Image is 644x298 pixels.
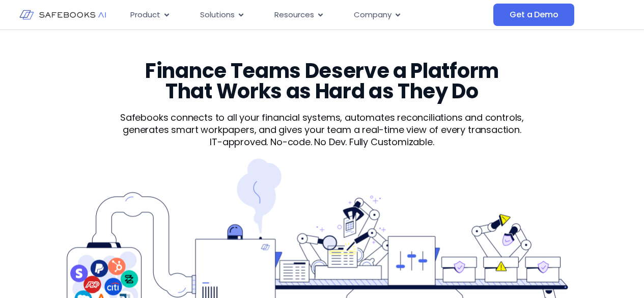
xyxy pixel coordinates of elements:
h3: Finance Teams Deserve a Platform That Works as Hard as They Do [125,61,518,101]
span: Company [354,9,391,21]
span: Get a Demo [510,10,558,20]
p: Safebooks connects to all your financial systems, automates reconciliations and controls, generat... [102,112,542,136]
a: Get a Demo [493,4,574,26]
span: Solutions [200,9,235,21]
div: Menu Toggle [122,5,493,25]
nav: Menu [122,5,493,25]
span: Product [130,9,160,21]
span: Resources [274,9,314,21]
p: IT-approved. No-code. No Dev. Fully Customizable. [102,136,542,148]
